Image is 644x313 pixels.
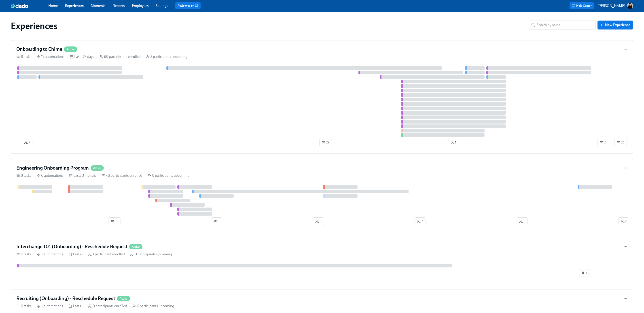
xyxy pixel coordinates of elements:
button: [PERSON_NAME] [597,3,633,9]
button: 9 [313,217,324,225]
a: Moments [91,4,106,8]
div: 0 tasks [16,252,32,257]
a: Settings [156,4,168,8]
p: [PERSON_NAME] [597,3,625,8]
div: 1 automations [37,252,63,257]
div: Lasts 3 months [69,173,96,178]
button: Help Center [570,2,594,9]
button: 2 [597,139,608,146]
button: 10 [108,217,121,225]
div: 3 participants upcoming [146,54,187,59]
a: Onboarding to ChimeActive8 tasks 17 automations Lasts 23 days 69 participants enrolled 3 particip... [11,40,633,154]
span: 28 [617,140,624,145]
a: Home [48,4,58,8]
button: 28 [614,139,627,146]
a: Interchange 101 (Onboarding) - Reschedule RequestActive0 tasks 1 automations Lasts - 1 participan... [11,238,633,284]
span: Active [129,245,142,248]
button: 1 [579,269,589,277]
div: 0 participants upcoming [148,173,189,178]
a: dado [11,4,48,8]
div: Lasts 23 days [70,54,94,59]
div: 0 tasks [16,304,32,309]
h4: Engineering Onboarding Program [16,165,89,171]
a: Employees [132,4,149,8]
div: 0 participants upcoming [130,252,172,257]
div: 69 participants enrolled [100,54,141,59]
a: Reports [113,4,125,8]
button: Review us on G2 [175,2,201,9]
button: New Experience [597,21,633,29]
h1: Experiences [11,21,57,31]
button: 1 [448,139,459,146]
span: Help Center [572,4,592,8]
button: 8 [619,217,630,225]
a: Experiences [65,4,84,8]
span: New Experience [601,23,630,27]
div: 8 tasks [16,54,31,59]
div: 43 participants enrolled [102,173,142,178]
span: Active [64,48,77,51]
div: 17 automations [37,54,64,59]
span: 1 [581,271,587,275]
span: Active [117,297,130,300]
div: 8 tasks [16,173,31,178]
button: 7 [211,217,222,225]
span: 1 [451,140,456,145]
img: AOh14GiodkOkFx4zVn8doSxjASm1eOsX4PZSRn4Qo-OE=s96-c [627,3,633,9]
input: Search by name [537,21,596,29]
span: 10 [111,219,118,223]
a: Engineering Onboarding ProgramActive8 tasks 6 automations Lasts 3 months 43 participants enrolled... [11,159,633,232]
span: Active [91,166,104,170]
button: 6 [415,217,426,225]
div: 0 participants upcoming [132,304,174,309]
div: Lasts - [68,252,83,257]
div: 1 participant enrolled [88,252,125,257]
a: Review us on G2 [178,4,198,8]
img: dado [11,4,28,8]
span: 9 [315,219,322,223]
span: 8 [621,219,627,223]
span: 6 [417,219,423,223]
div: 6 automations [37,173,64,178]
span: 7 [24,140,30,145]
div: 1 automations [37,304,63,309]
button: 29 [319,139,332,146]
span: 7 [214,219,219,223]
span: 3 [519,219,525,223]
button: 3 [517,217,528,225]
h4: Onboarding to Chime [16,46,62,53]
span: 2 [600,140,606,145]
h4: Recruiting (Onboarding) - Reschedule Request [16,295,115,302]
div: Lasts - [68,304,83,309]
div: 0 participants enrolled [88,304,127,309]
h4: Interchange 101 (Onboarding) - Reschedule Request [16,243,127,250]
span: 29 [322,140,329,145]
button: 7 [22,139,32,146]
